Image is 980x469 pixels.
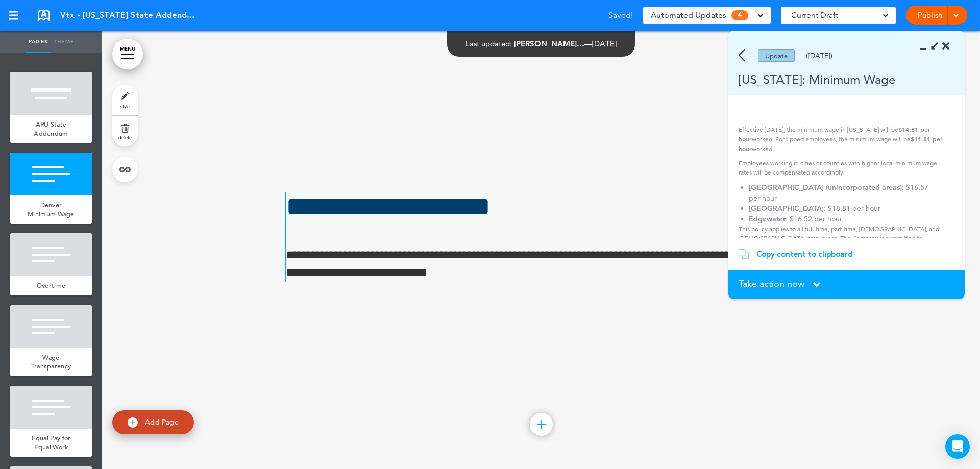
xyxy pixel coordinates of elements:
div: Open Intercom Messenger [945,434,970,459]
span: 4 [731,10,748,20]
span: Take action now [739,279,804,288]
span: Overtime [37,281,65,290]
a: style [112,85,138,115]
span: [PERSON_NAME]… [514,39,584,48]
a: Equal Pay for Equal Work [10,429,92,457]
span: style [120,103,130,109]
p: Effective [DATE], the minimum wage in [US_STATE] will be worked. For tipped employees, the minimu... [739,125,947,154]
a: Publish [914,6,946,25]
li: : $16.52 per hour [749,214,937,225]
span: Vtx - [US_STATE] State Addendum [60,10,198,21]
a: Denver Minimum Wage [10,195,92,224]
span: Automated Updates [651,8,726,22]
div: Update [758,49,795,62]
strong: Edgewater [749,214,786,224]
span: Current Draft [791,8,838,22]
p: Employees working in cities or counties with higher local minimum wage rates will be compensated ... [739,159,947,177]
div: [US_STATE]: Minimum Wage [728,71,935,88]
strong: [GEOGRAPHIC_DATA] (unincorporated areas) [749,183,902,192]
a: Theme [51,31,77,53]
span: Equal Pay for Equal Work [32,434,71,452]
strong: [GEOGRAPHIC_DATA] [749,204,824,213]
a: MENU [112,39,143,69]
span: Denver Minimum Wage [28,201,75,218]
span: Saved! [608,11,633,19]
span: delete [118,134,132,140]
span: Wage Transparency [31,353,71,371]
a: Wage Transparency [10,348,92,376]
img: add.svg [128,417,138,428]
span: [DATE] [592,39,617,48]
div: Copy content to clipboard [756,249,853,259]
a: Overtime [10,276,92,295]
div: — [465,40,617,47]
a: APU State Addendum [10,115,92,143]
img: back.svg [739,49,745,62]
a: Add Page [112,410,194,434]
a: delete [112,116,138,146]
span: APU State Addendum [34,120,68,138]
p: This policy applies to all full-time, part-time, [DEMOGRAPHIC_DATA], and [DEMOGRAPHIC_DATA] emplo... [739,225,947,261]
img: copy.svg [739,249,749,259]
span: Add Page [145,417,179,427]
span: Last updated: [465,39,512,48]
li: : $18.81 per hour [749,203,937,214]
li: : $16.57 per hour [749,182,937,203]
div: ([DATE]) [806,52,832,59]
a: Pages [26,31,51,53]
